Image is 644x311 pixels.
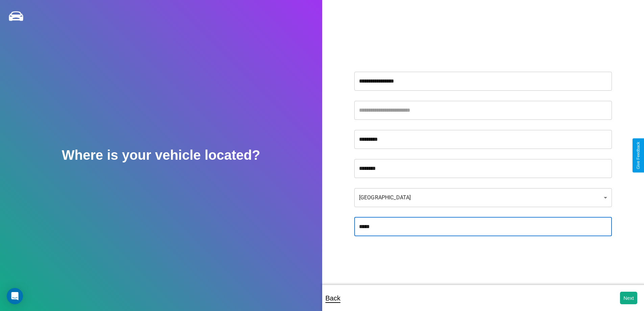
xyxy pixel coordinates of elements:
[354,188,612,207] div: [GEOGRAPHIC_DATA]
[7,288,23,304] div: Open Intercom Messenger
[62,148,260,163] h2: Where is your vehicle located?
[620,292,637,304] button: Next
[636,142,641,169] div: Give Feedback
[326,292,340,304] p: Back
